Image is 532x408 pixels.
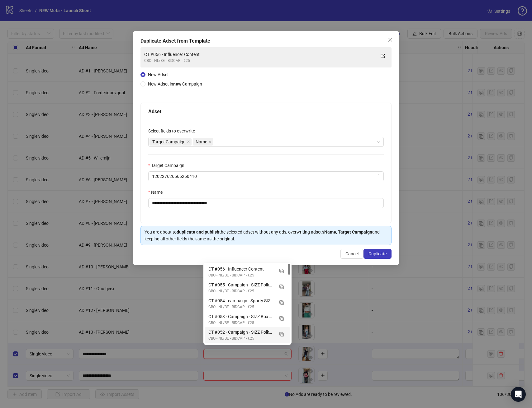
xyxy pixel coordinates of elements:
span: close [187,140,190,143]
div: CBO - NL/BE - BIDCAP - €25 [208,304,274,310]
img: Duplicate [279,316,284,321]
img: Duplicate [279,285,284,289]
span: Cancel [345,251,359,256]
div: Duplicate Adset from Template [140,37,392,45]
span: close [388,37,393,42]
div: CT #055 - Campaign - SIZZ Polka Dot Longsleeve Blue [208,281,274,288]
div: CT #053 - Campaign - SIZZ Box Sweater Navy [205,312,290,327]
div: CT #052 - Campaign - SIZZ Polka Dot Longsleeve Pink [205,327,290,343]
div: CT #055 - Campaign - SIZZ Polka Dot Longsleeve Blue [205,280,290,296]
div: CBO - NL/BE - BIDCAP - €25 [208,336,274,341]
button: Close [385,35,395,45]
div: Open Intercom Messenger [511,387,526,402]
button: Duplicate [277,329,287,339]
div: CBO - NL/BE - BIDCAP - €25 [208,272,274,278]
img: Duplicate [279,300,284,305]
div: CT #052 - Campaign - SIZZ Polka Dot Longsleeve Pink [208,329,274,336]
label: Name [148,189,167,196]
div: CT #054 - campaign - Sporty SIZZ Sweater Grey [208,297,274,304]
span: 120227626566260410 [152,172,380,181]
div: CT #054 - campaign - Sporty SIZZ Sweater Grey [205,296,290,312]
button: Duplicate [277,266,287,276]
span: export [381,54,385,58]
button: Cancel [340,249,363,259]
strong: Name, Target Campaign [324,229,372,234]
div: CT #056 - Influencer Content [144,51,375,58]
label: Target Campaign [148,162,188,169]
button: Duplicate [277,297,287,307]
div: You are about to the selected adset without any ads, overwriting adset's and keeping all other fi... [145,229,387,242]
div: CT #053 - Campaign - SIZZ Box Sweater Navy [208,313,274,320]
span: Target Campaign [150,138,192,146]
span: Name [196,138,207,145]
strong: duplicate and publish [177,229,219,234]
label: Select fields to overwrite [148,127,199,134]
div: Adset [148,108,384,115]
strong: new [173,81,181,86]
span: New Adset [148,72,169,77]
span: New Adset in Campaign [148,81,202,86]
div: CT #056 - Influencer Content [208,266,274,272]
span: close [208,140,211,143]
img: Duplicate [279,269,284,273]
span: Duplicate [368,251,387,256]
span: Name [193,138,213,146]
input: Name [148,198,384,208]
div: CT #056 - Influencer Content [205,264,290,280]
button: Duplicate [277,281,287,291]
button: Duplicate [277,313,287,323]
div: CBO - NL/BE - BIDCAP - €25 [208,320,274,326]
img: Duplicate [279,332,284,336]
div: CT #051 - Campaign - Sporty SIZZ Longsleeve Burgundy [205,343,290,359]
button: Duplicate [363,249,392,259]
span: Target Campaign [152,138,186,145]
div: CBO - NL/BE - BIDCAP - €25 [208,288,274,294]
div: CBO - NL/BE - BIDCAP - €25 [144,58,375,64]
